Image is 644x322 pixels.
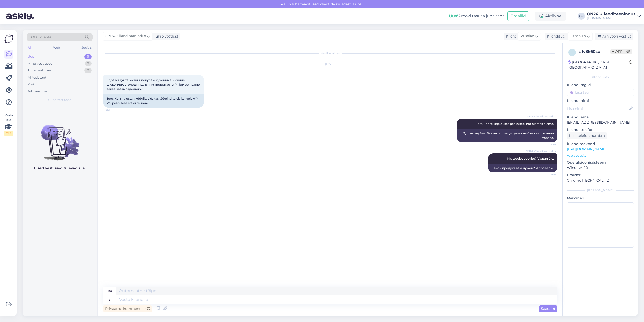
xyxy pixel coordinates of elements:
p: Kliendi nimi [567,98,634,103]
div: Uus [28,54,34,59]
span: Russian [520,33,534,39]
div: # 1v8k60su [579,49,610,55]
span: Tere. Toote kirjelduses peaks see info olemas olema. [476,122,554,126]
p: Operatsioonisüsteem [567,160,634,165]
input: Lisa tag [567,89,634,96]
div: ru [108,287,112,295]
span: 1 [572,50,573,54]
p: Kliendi telefon [567,127,634,132]
div: Vaata siia [4,113,13,136]
div: Tere. Kui ma ostan köögikapid, kas tööpind tuleb komplekti? Või pean selle eraldi tellima? [103,94,204,108]
span: 16:50 [537,142,556,146]
div: Socials [80,44,93,51]
p: Chrome [TECHNICAL_ID] [567,178,634,183]
span: ON24 Klienditeenindus [526,149,556,153]
div: Privaatne kommentaar [103,305,152,312]
div: 0 [84,68,92,73]
div: AI Assistent [28,75,46,80]
div: [DATE] [103,62,557,66]
div: Какой продукт вам нужен? Я проверю. [488,164,557,172]
span: Otsi kliente [31,34,51,40]
span: Estonian [571,33,586,39]
a: [URL][DOMAIN_NAME] [567,147,606,151]
div: All [27,44,32,51]
span: ON24 Klienditeenindus [105,33,146,39]
div: ON24 Klienditeenindus [587,12,635,16]
span: Offline [610,49,632,54]
p: Märkmed [567,196,634,201]
p: Kliendi email [567,115,634,120]
div: Aktiivne [535,12,566,21]
span: ON24 Klienditeenindus [526,115,556,118]
span: Saada [541,306,555,311]
div: [DOMAIN_NAME] [587,16,635,20]
div: juhib vestlust [153,34,178,39]
div: Klienditugi [545,34,566,39]
p: Brauser [567,172,634,178]
img: Askly Logo [4,34,14,44]
div: Arhiveeritud [28,89,48,94]
span: Mis toodet soovite? Vaatan üle. [507,157,554,160]
input: Lisa nimi [567,106,628,111]
div: [PERSON_NAME] [567,188,634,193]
div: Kliendi info [567,75,634,79]
a: ON24 Klienditeenindus[DOMAIN_NAME] [587,12,641,20]
span: Luba [352,2,363,6]
div: Здравствуйте. Эта информация должна быть в описании товара. [457,129,557,142]
div: Web [52,44,61,51]
img: No chats [23,116,97,161]
p: Uued vestlused tulevad siia. [34,166,86,171]
div: 2 / 3 [4,131,13,136]
span: 16:51 [537,173,556,176]
div: Vestlus algas [103,51,557,56]
p: [EMAIL_ADDRESS][DOMAIN_NAME] [567,120,634,125]
p: Vaata edasi ... [567,153,634,158]
b: Uus! [449,14,458,18]
div: 0 [84,54,92,59]
div: Klient [504,34,516,39]
div: OK [578,13,585,20]
div: Arhiveeri vestlus [595,33,633,40]
div: Minu vestlused [28,61,53,66]
span: 16:21 [105,108,124,112]
p: Klienditeekond [567,141,634,147]
div: Küsi telefoninumbrit [567,132,607,139]
div: Proovi tasuta juba täna: [449,13,505,19]
div: et [108,295,112,304]
p: Windows 10 [567,165,634,170]
span: Uued vestlused [48,98,71,102]
p: Kliendi tag'id [567,82,634,88]
div: Kõik [28,82,35,87]
div: 7 [85,61,92,66]
div: Tiimi vestlused [28,68,52,73]
button: Emailid [507,11,529,21]
span: Здравствуйте. если я покупаю кухонные нижние шкафчики, столешница к ним прилагается? Или ее нужно... [107,78,201,91]
div: [GEOGRAPHIC_DATA], [GEOGRAPHIC_DATA] [568,60,629,70]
